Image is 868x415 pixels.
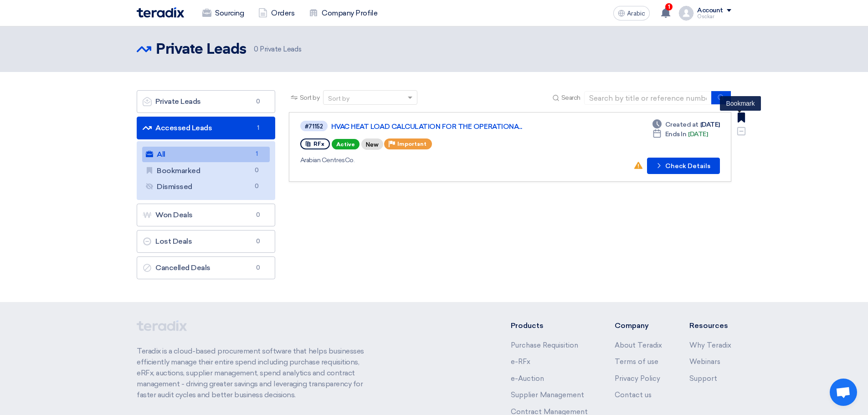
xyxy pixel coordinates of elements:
font: Company [615,321,649,330]
font: 1 [256,150,258,157]
font: [DATE] [688,130,708,138]
font: Resources [689,321,728,330]
img: profile_test.png [679,6,693,20]
a: Lost Deals0 [137,230,275,253]
font: Products [511,321,544,330]
font: Private Leads [260,45,301,53]
button: Check Details [647,158,720,174]
a: Cancelled Deals0 [137,256,275,279]
a: Webinars [689,358,720,366]
font: 0 [256,264,260,271]
font: Osckar [697,14,714,20]
font: Co. [345,156,355,164]
a: Support [689,374,717,383]
a: Private Leads0 [137,90,275,113]
font: [DATE] [700,121,720,128]
font: Sourcing [215,9,244,17]
a: HVAC HEAT LOAD CALCULATION FOR THE OPERATIONA... [331,123,559,131]
font: All [157,150,165,159]
a: Open chat [830,379,857,406]
a: Orders [251,3,302,23]
font: Sort by [300,94,320,102]
font: Created at [665,121,699,128]
font: 0 [255,167,259,174]
button: Arabic [613,6,650,20]
font: Accessed Leads [155,123,212,132]
a: Supplier Management [511,391,584,399]
font: Bookmarked [157,166,200,175]
a: Contact us [615,391,652,399]
font: Sort by [328,95,349,102]
font: 0 [256,211,260,218]
a: About Teradix [615,341,662,349]
a: e-RFx [511,358,530,366]
font: 1 [257,124,259,131]
font: 0 [256,238,260,245]
font: Private Leads [156,42,247,57]
font: Check Details [665,162,710,170]
font: Active [336,141,355,148]
font: 0 [256,98,260,105]
font: Orders [271,9,294,17]
font: Important [397,141,426,147]
font: Company Profile [322,9,377,17]
input: Search by title or reference number [584,91,712,105]
a: Why Teradix [689,341,731,349]
font: Teradix is ​​a cloud-based procurement software that helps businesses efficiently manage their en... [137,347,364,399]
font: Private Leads [155,97,201,106]
font: New [366,141,379,148]
font: Account [697,6,723,14]
font: Arabic [627,10,645,17]
font: 1 [668,4,670,10]
font: Search [561,94,580,102]
font: Dismissed [157,182,192,191]
font: Won Deals [155,210,193,219]
img: Teradix logo [137,7,184,18]
a: Terms of use [615,358,658,366]
a: Sourcing [195,3,251,23]
a: Privacy Policy [615,374,660,383]
span: Bookmark [726,100,755,107]
font: RFx [313,141,324,147]
font: Arabian Centres [300,156,345,164]
a: Accessed Leads1 [137,117,275,139]
a: Won Deals0 [137,204,275,226]
font: Lost Deals [155,237,192,246]
a: Purchase Requisition [511,341,578,349]
font: #71152 [305,123,323,130]
font: Ends In [665,130,687,138]
font: 0 [255,183,259,190]
font: Cancelled Deals [155,263,211,272]
a: e-Auction [511,374,544,383]
font: 0 [254,45,258,53]
font: HVAC HEAT LOAD CALCULATION FOR THE OPERATIONA... [331,123,522,131]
